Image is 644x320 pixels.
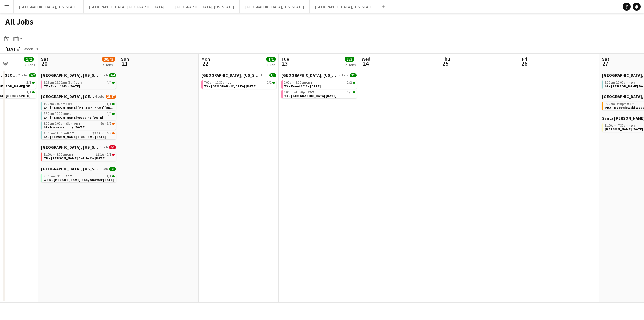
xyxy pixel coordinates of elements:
[5,46,21,52] div: [DATE]
[310,0,379,13] button: [GEOGRAPHIC_DATA], [US_STATE]
[84,0,170,13] button: [GEOGRAPHIC_DATA], [GEOGRAPHIC_DATA]
[22,46,39,51] span: Week 38
[240,0,310,13] button: [GEOGRAPHIC_DATA], [US_STATE]
[170,0,240,13] button: [GEOGRAPHIC_DATA], [US_STATE]
[14,0,84,13] button: [GEOGRAPHIC_DATA], [US_STATE]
